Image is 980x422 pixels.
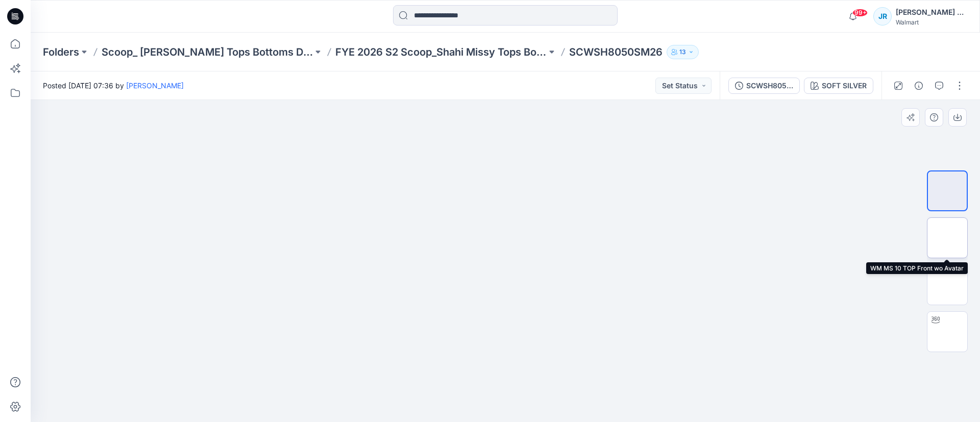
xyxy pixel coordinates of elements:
span: 99+ [852,9,868,17]
div: JR [873,7,892,26]
p: SCWSH8050SM26 [569,45,663,59]
a: Scoop_ [PERSON_NAME] Tops Bottoms Dresses [102,45,313,59]
div: SOFT SILVER [822,80,867,91]
div: SCWSH8050SM26 [746,80,793,91]
div: Walmart [896,18,967,26]
span: Posted [DATE] 07:36 by [43,80,184,91]
a: FYE 2026 S2 Scoop_Shahi Missy Tops Bottoms Dresses Board [335,45,547,59]
button: SCWSH8050SM26 [728,78,800,94]
button: 13 [667,45,699,59]
button: Details [911,78,927,94]
div: [PERSON_NAME] Ram [896,6,967,18]
a: Folders [43,45,79,59]
button: SOFT SILVER [804,78,873,94]
a: [PERSON_NAME] [126,81,184,90]
p: 13 [679,46,686,58]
